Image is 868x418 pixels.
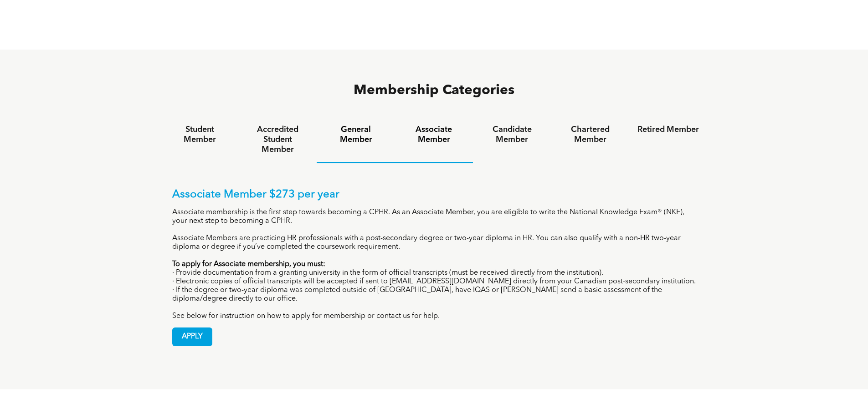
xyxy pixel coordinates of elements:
p: Associate Member $273 per year [172,188,696,201]
p: Associate membership is the first step towards becoming a CPHR. As an Associate Member, you are e... [172,208,696,226]
p: · If the degree or two-year diploma was completed outside of [GEOGRAPHIC_DATA], have IQAS or [PER... [172,286,696,303]
h4: Associate Member [403,125,465,145]
h4: Candidate Member [481,125,543,145]
h4: Retired Member [637,125,699,135]
p: · Provide documentation from a granting university in the form of official transcripts (must be r... [172,269,696,277]
h4: General Member [325,125,386,145]
p: · Electronic copies of official transcripts will be accepted if sent to [EMAIL_ADDRESS][DOMAIN_NA... [172,277,696,286]
span: APPLY [173,328,212,346]
p: Associate Members are practicing HR professionals with a post-secondary degree or two-year diplom... [172,234,696,252]
h4: Chartered Member [560,125,621,145]
h4: Student Member [169,125,231,145]
a: APPLY [172,327,212,346]
strong: To apply for Associate membership, you must: [172,261,325,268]
span: Membership Categories [354,84,514,97]
p: See below for instruction on how to apply for membership or contact us for help. [172,312,696,321]
h4: Accredited Student Member [247,125,308,155]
